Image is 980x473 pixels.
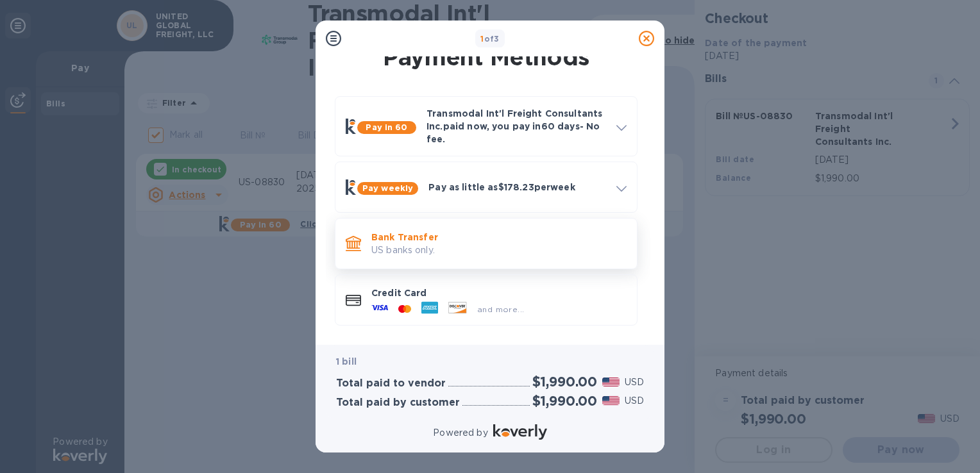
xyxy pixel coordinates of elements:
[625,376,644,389] p: USD
[532,393,597,409] h2: $1,990.00
[532,374,597,390] h2: $1,990.00
[480,34,484,44] span: 1
[477,304,524,314] span: and more...
[602,378,620,386] img: USD
[433,426,487,440] p: Powered by
[336,378,446,390] h3: Total paid to vendor
[428,181,606,194] p: Pay as little as $178.23 per week
[336,356,357,367] b: 1 bill
[336,397,460,409] h3: Total paid by customer
[371,231,627,244] p: Bank Transfer
[366,122,407,132] b: Pay in 60
[602,396,620,405] img: USD
[625,394,644,408] p: USD
[493,424,547,440] img: Logo
[371,244,627,257] p: US banks only.
[427,107,606,145] p: Transmodal Int'l Freight Consultants Inc. paid now, you pay in 60 days - No fee.
[362,183,413,193] b: Pay weekly
[371,286,627,299] p: Credit Card
[480,34,500,44] b: of 3
[332,44,640,71] h1: Payment Methods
